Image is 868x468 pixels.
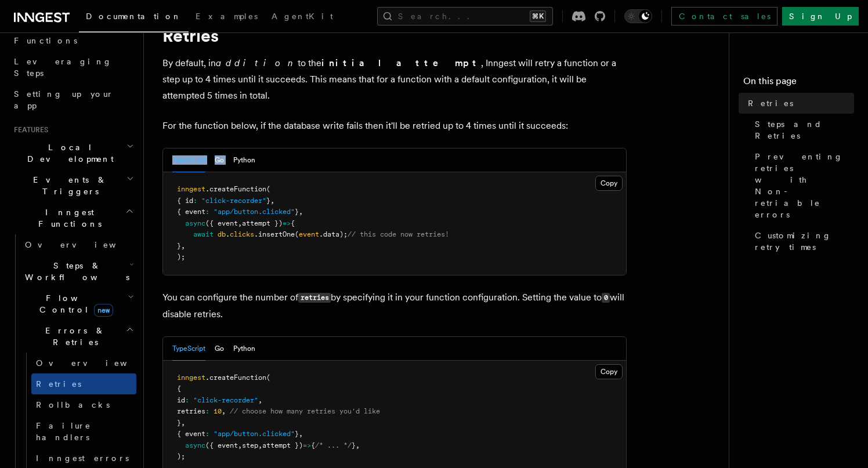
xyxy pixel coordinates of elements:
[352,441,356,449] span: }
[181,242,185,250] span: ,
[311,441,315,449] span: {
[377,7,553,26] button: Search...⌘K
[230,230,254,238] span: clicks
[205,208,209,216] span: :
[181,419,185,427] span: ,
[238,441,242,449] span: ,
[185,441,205,449] span: async
[258,441,262,449] span: ,
[94,304,113,317] span: new
[177,197,193,205] span: { id
[20,288,136,320] button: Flow Controlnew
[185,396,189,404] span: :
[9,142,126,165] span: Local Development
[295,430,299,438] span: }
[20,320,136,353] button: Errors & Retries
[226,230,230,238] span: .
[177,384,181,393] span: {
[177,185,205,193] span: inngest
[9,84,136,116] a: Setting up your app
[172,337,205,361] button: TypeScript
[214,208,295,216] span: "app/button.clicked"
[36,400,110,409] span: Rollbacks
[9,137,136,169] button: Local Development
[215,337,224,361] button: Go
[31,353,136,373] a: Overview
[262,441,303,449] span: attempt })
[595,364,623,379] button: Copy
[36,358,155,368] span: Overview
[20,325,126,348] span: Errors & Retries
[295,208,299,216] span: }
[31,394,136,415] a: Rollbacks
[9,51,136,84] a: Leveraging Steps
[755,230,854,253] span: Customizing retry times
[283,219,291,227] span: =>
[266,185,270,193] span: (
[258,396,262,404] span: ,
[36,454,129,463] span: Inngest errors
[14,89,114,110] span: Setting up your app
[189,3,265,31] a: Examples
[9,169,136,202] button: Events & Triggers
[177,373,205,382] span: inngest
[748,97,793,109] span: Retries
[193,230,214,238] span: await
[185,219,205,227] span: async
[348,230,449,238] span: // this code now retries!
[205,441,238,449] span: ({ event
[36,421,91,442] span: Failure handlers
[215,148,224,172] button: Go
[299,208,303,216] span: ,
[79,3,189,32] a: Documentation
[233,337,255,361] button: Python
[20,234,136,255] a: Overview
[242,441,258,449] span: step
[177,430,205,438] span: { event
[299,430,303,438] span: ,
[177,396,185,404] span: id
[238,219,242,227] span: ,
[233,148,255,172] button: Python
[20,292,128,315] span: Flow Control
[177,208,205,216] span: { event
[162,118,627,134] p: For the function below, if the database write fails then it'll be retried up to 4 times until it ...
[270,197,274,205] span: ,
[755,118,854,142] span: Steps and Retries
[750,225,854,257] a: Customizing retry times
[177,419,181,427] span: }
[216,57,298,68] em: addition
[750,146,854,225] a: Preventing retries with Non-retriable errors
[31,415,136,448] a: Failure handlers
[205,373,266,382] span: .createFunction
[9,125,48,135] span: Features
[319,230,348,238] span: .data);
[254,230,295,238] span: .insertOne
[782,7,859,26] a: Sign Up
[242,219,283,227] span: attempt })
[671,7,777,26] a: Contact sales
[177,253,185,261] span: );
[272,12,333,21] span: AgentKit
[295,230,299,238] span: (
[755,151,854,220] span: Preventing retries with Non-retriable errors
[9,206,125,230] span: Inngest Functions
[205,430,209,438] span: :
[214,407,222,415] span: 10
[595,176,623,191] button: Copy
[9,174,126,197] span: Events & Triggers
[14,57,112,78] span: Leveraging Steps
[36,379,81,389] span: Retries
[205,407,209,415] span: :
[266,373,270,382] span: (
[177,242,181,250] span: }
[218,230,226,238] span: db
[162,289,627,322] p: You can configure the number of by specifying it in your function configuration. Setting the valu...
[205,219,238,227] span: ({ event
[162,25,627,46] h1: Retries
[205,185,266,193] span: .createFunction
[303,441,311,449] span: =>
[530,10,546,22] kbd: ⌘K
[743,93,854,114] a: Retries
[222,407,226,415] span: ,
